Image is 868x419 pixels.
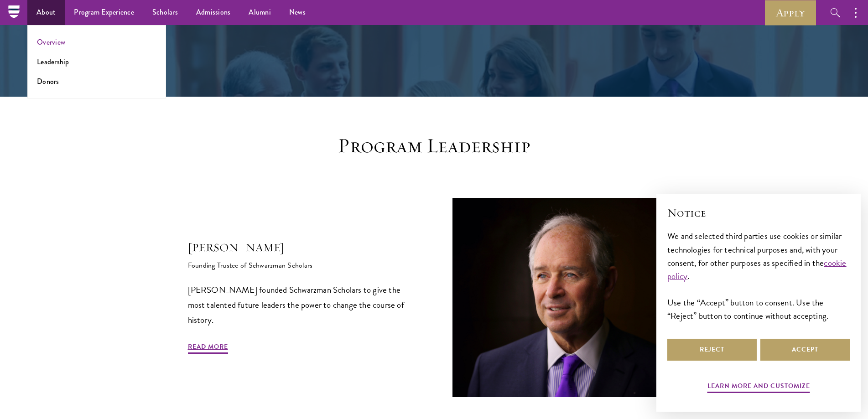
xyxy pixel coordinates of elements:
h6: Founding Trustee of Schwarzman Scholars [188,255,416,271]
button: Reject [667,339,757,361]
h3: Program Leadership [293,133,576,159]
a: Leadership [37,57,69,67]
a: Overview [37,37,65,47]
p: [PERSON_NAME] founded Schwarzman Scholars to give the most talented future leaders the power to c... [188,282,416,327]
button: Learn more and customize [707,380,810,394]
a: Read More [188,341,228,355]
h5: [PERSON_NAME] [188,240,416,255]
a: cookie policy [667,256,847,283]
button: Accept [760,339,850,361]
h2: Notice [667,205,850,221]
div: We and selected third parties use cookies or similar technologies for technical purposes and, wit... [667,229,850,322]
a: Donors [37,76,59,87]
